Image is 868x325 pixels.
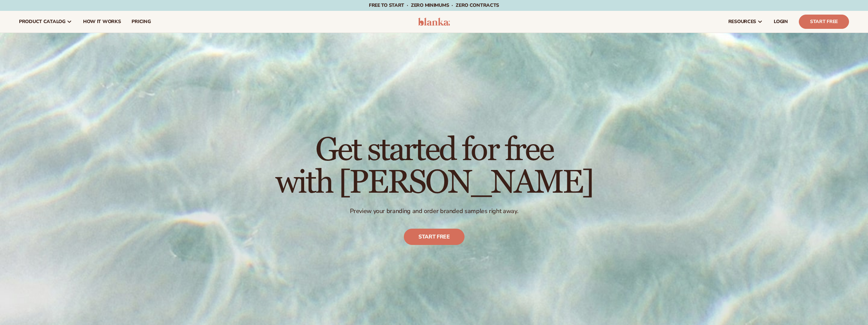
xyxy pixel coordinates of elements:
p: Preview your branding and order branded samples right away. [275,207,593,215]
a: LOGIN [768,11,793,33]
span: LOGIN [774,19,788,24]
span: pricing [132,19,151,24]
span: How It Works [83,19,121,24]
a: Start free [404,229,465,245]
h1: Get started for free with [PERSON_NAME] [275,134,593,199]
span: Free to start · ZERO minimums · ZERO contracts [369,2,499,8]
a: product catalog [14,11,78,33]
a: resources [723,11,768,33]
a: pricing [126,11,156,33]
a: Start Free [799,15,849,29]
a: How It Works [78,11,126,33]
span: product catalog [19,19,65,24]
img: logo [418,18,450,26]
span: resources [728,19,756,24]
